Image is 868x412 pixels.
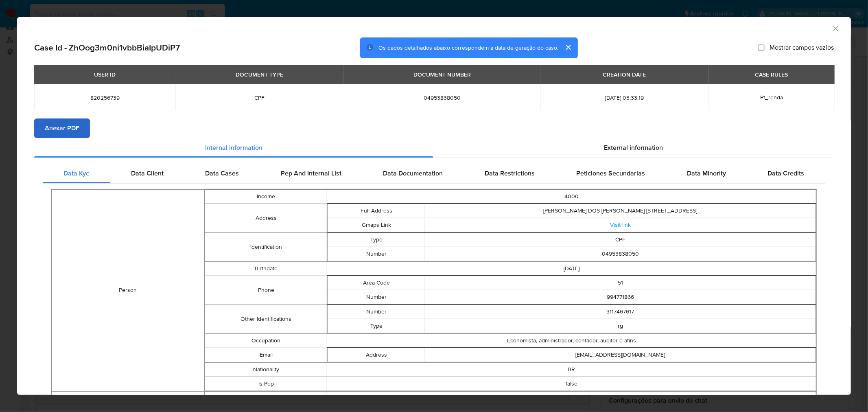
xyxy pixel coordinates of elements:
[205,232,327,261] td: Identification
[63,169,89,178] span: Data Kyc
[425,305,816,319] td: 3117467617
[327,333,816,348] td: Economista, administrador, contador, auditor e afins
[17,17,851,395] div: closure-recommendation-modal
[425,276,816,290] td: 51
[750,68,793,81] div: CASE RULES
[425,204,816,218] td: [PERSON_NAME] DOS [PERSON_NAME] [STREET_ADDRESS]
[327,189,816,204] td: 4000
[760,93,783,101] span: Pf_renda
[43,164,825,183] div: Detailed internal info
[327,362,816,377] td: BR
[328,204,425,218] td: Full Address
[328,319,425,333] td: Type
[205,348,327,362] td: Email
[205,189,327,204] td: Income
[52,189,205,391] td: Person
[383,169,443,178] span: Data Documentation
[485,169,535,178] span: Data Restrictions
[281,169,341,178] span: Pep And Internal List
[598,68,651,81] div: CREATION DATE
[327,391,816,405] td: CPF
[45,119,79,137] span: Anexar PDF
[205,391,327,405] td: Type
[205,276,327,305] td: Phone
[328,290,425,304] td: Number
[425,232,816,247] td: CPF
[770,44,834,52] span: Mostrar campos vazios
[34,42,180,53] h2: Case Id - ZhOog3m0ni1vbbBiaIpUDiP7
[205,377,327,391] td: Is Pep
[687,169,726,178] span: Data Minority
[604,143,663,152] span: External information
[89,68,120,81] div: USER ID
[327,261,816,276] td: [DATE]
[205,169,239,178] span: Data Cases
[558,37,578,57] button: cerrar
[328,276,425,290] td: Area Code
[768,169,805,178] span: Data Credits
[832,24,839,32] button: Fechar a janela
[205,261,327,276] td: Birthdate
[185,94,334,101] span: CPF
[34,138,834,158] div: Detailed info
[328,232,425,247] td: Type
[328,348,425,362] td: Address
[378,44,558,52] span: Os dados detalhados abaixo correspondem à data de geração do caso.
[131,169,164,178] span: Data Client
[328,247,425,261] td: Number
[610,221,631,229] a: Visit link
[425,290,816,304] td: 994771866
[328,218,425,232] td: Gmaps Link
[231,68,288,81] div: DOCUMENT TYPE
[44,94,166,101] span: 820256739
[205,143,262,152] span: Internal information
[205,362,327,377] td: Nationality
[409,68,476,81] div: DOCUMENT NUMBER
[550,94,699,101] span: [DATE] 03:33:19
[354,94,531,101] span: 04953838050
[425,247,816,261] td: 04953838050
[577,169,645,178] span: Peticiones Secundarias
[425,319,816,333] td: rg
[758,44,765,51] input: Mostrar campos vazios
[327,377,816,391] td: false
[205,305,327,333] td: Other Identifications
[425,348,816,362] td: [EMAIL_ADDRESS][DOMAIN_NAME]
[205,333,327,348] td: Occupation
[34,118,90,138] button: Anexar PDF
[328,305,425,319] td: Number
[205,204,327,232] td: Address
